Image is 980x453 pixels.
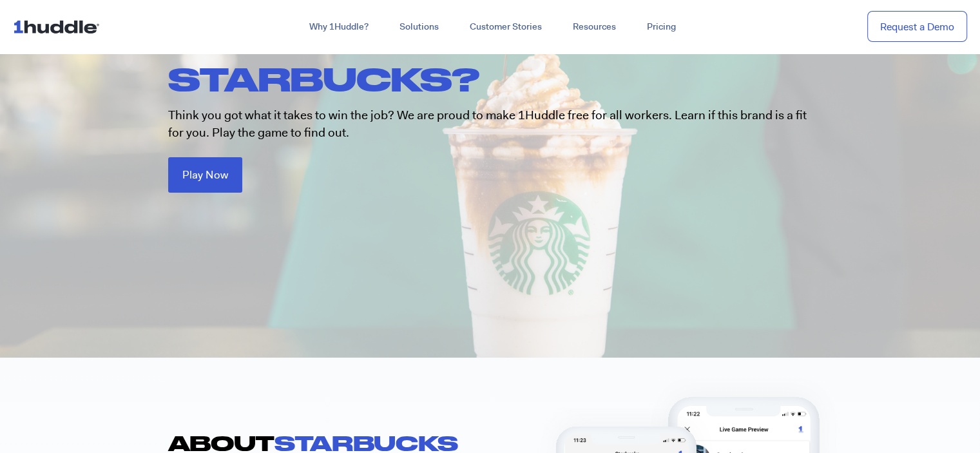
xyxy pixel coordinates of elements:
p: Think you got what it takes to win the job? We are proud to make 1Huddle free for all workers. Le... [168,107,812,141]
span: Play Now [182,169,228,180]
a: Why 1Huddle? [294,15,384,39]
a: Solutions [384,15,454,39]
img: ... [13,14,105,39]
a: Resources [557,15,631,39]
h1: WANT TO WORK AT [168,23,825,97]
a: Request a Demo [867,11,967,43]
a: Play Now [168,157,242,193]
span: STARBUCKS? [168,60,479,97]
a: Pricing [631,15,691,39]
a: Customer Stories [454,15,557,39]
